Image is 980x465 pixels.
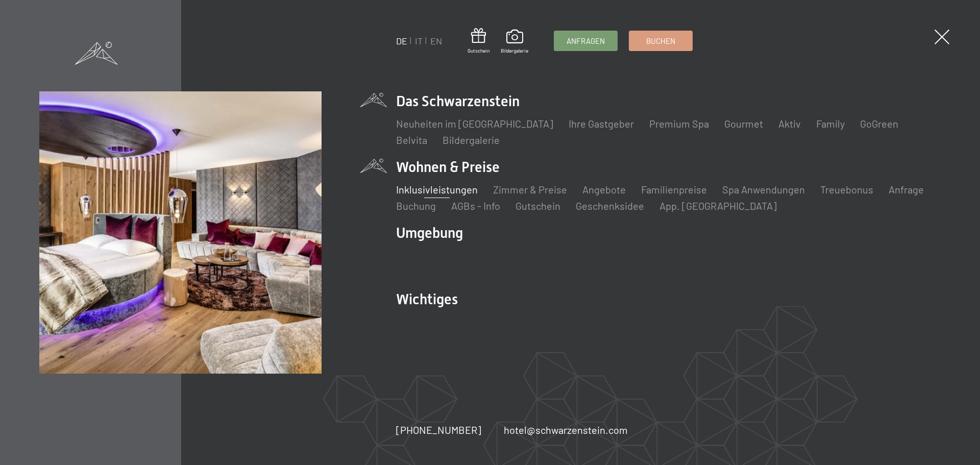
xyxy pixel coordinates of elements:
a: Buchung [396,200,436,212]
a: IT [415,35,423,46]
span: Buchen [646,36,675,46]
a: Family [816,117,845,130]
a: EN [430,35,442,46]
a: Geschenksidee [576,200,644,212]
span: [PHONE_NUMBER] [396,424,481,436]
a: Zimmer & Preise [493,183,567,195]
a: Neuheiten im [GEOGRAPHIC_DATA] [396,117,553,130]
a: Familienpreise [641,183,707,195]
a: DE [396,35,407,46]
a: Gutschein [516,200,560,212]
a: Buchen [629,31,692,51]
span: Anfragen [567,36,605,46]
a: Bildergalerie [501,30,528,54]
a: Anfragen [554,31,617,51]
a: Anfrage [889,183,924,195]
a: Treuebonus [820,183,873,195]
span: Gutschein [468,47,489,54]
a: Bildergalerie [443,134,500,146]
a: GoGreen [860,117,898,130]
a: hotel@schwarzenstein.com [504,423,628,437]
a: Inklusivleistungen [396,183,478,195]
a: Gourmet [724,117,763,130]
span: Bildergalerie [501,47,528,54]
a: Ihre Gastgeber [569,117,634,130]
a: AGBs - Info [451,200,500,212]
a: Premium Spa [649,117,709,130]
a: Gutschein [468,28,489,54]
a: Spa Anwendungen [722,183,805,195]
a: Belvita [396,134,427,146]
a: Aktiv [778,117,801,130]
a: Angebote [582,183,626,195]
a: App. [GEOGRAPHIC_DATA] [659,200,777,212]
a: [PHONE_NUMBER] [396,423,481,437]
